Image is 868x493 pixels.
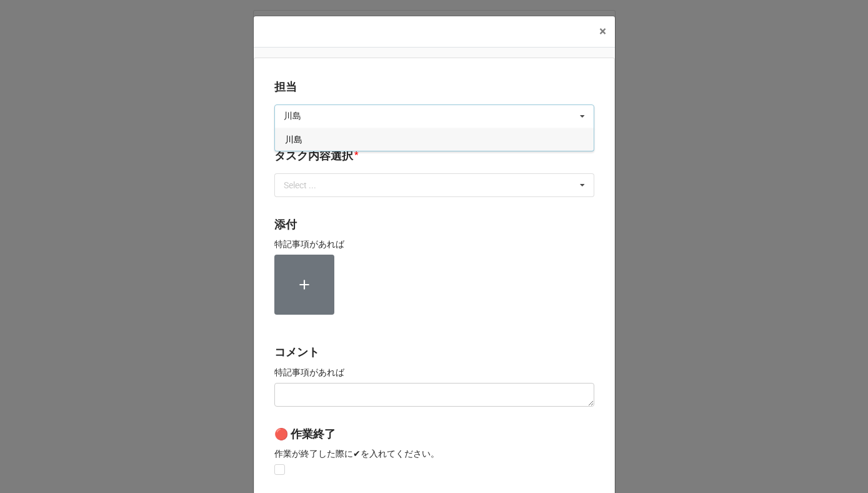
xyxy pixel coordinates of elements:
[274,366,594,379] p: 特記事項があれば
[274,343,319,361] label: コメント
[274,447,594,460] p: 作業が終了した際に✔︎を入れてください。
[274,78,297,96] label: 担当
[274,238,594,250] p: 特記事項があれば
[274,216,297,233] label: 添付
[281,178,334,192] div: Select ...
[599,24,606,39] span: ×
[274,425,336,443] label: 🔴 作業終了
[274,147,353,165] label: タスク内容選択
[285,135,302,145] span: 川島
